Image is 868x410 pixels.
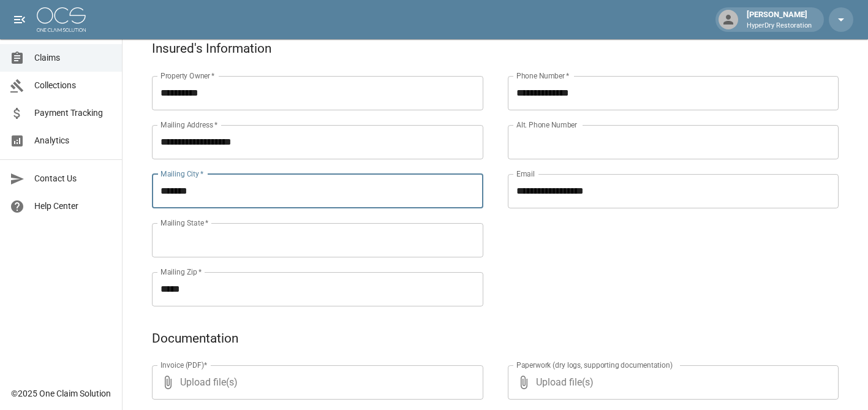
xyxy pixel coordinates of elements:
div: © 2025 One Claim Solution [11,387,111,400]
span: Upload file(s) [536,365,806,400]
span: Collections [34,79,112,92]
label: Mailing Zip [160,267,202,277]
img: ocs-logo-white-transparent.png [37,7,86,32]
label: Alt. Phone Number [516,120,577,130]
span: Analytics [34,134,112,147]
span: Upload file(s) [180,365,450,400]
label: Email [516,169,535,179]
span: Payment Tracking [34,107,112,120]
label: Phone Number [516,70,569,81]
span: Contact Us [34,172,112,185]
p: HyperDry Restoration [747,21,812,31]
button: open drawer [7,7,32,32]
span: Claims [34,51,112,64]
label: Paperwork (dry logs, supporting documentation) [516,360,673,370]
label: Invoice (PDF)* [160,360,208,370]
span: Help Center [34,200,112,213]
label: Mailing Address [160,120,217,130]
label: Property Owner [160,70,215,81]
label: Mailing State [160,218,208,228]
label: Mailing City [160,169,204,179]
div: [PERSON_NAME] [742,9,817,31]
